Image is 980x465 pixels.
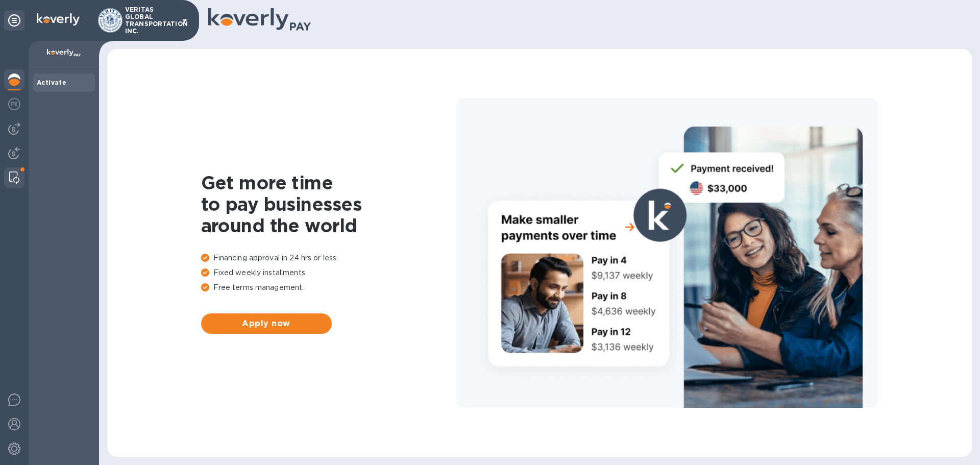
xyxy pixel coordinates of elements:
p: Financing approval in 24 hrs or less. [201,253,456,263]
h1: Get more time to pay businesses around the world [201,172,456,236]
img: Foreign exchange [8,98,20,110]
span: Apply now [209,317,324,330]
div: Unpin categories [4,10,24,31]
img: Logo [37,13,80,26]
p: Free terms management. [201,282,456,293]
button: Apply now [201,313,332,334]
p: Fixed weekly installments. [201,267,456,278]
p: VERITAS GLOBAL TRANSPORTATION INC. [125,6,176,35]
b: Activate [37,79,66,86]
